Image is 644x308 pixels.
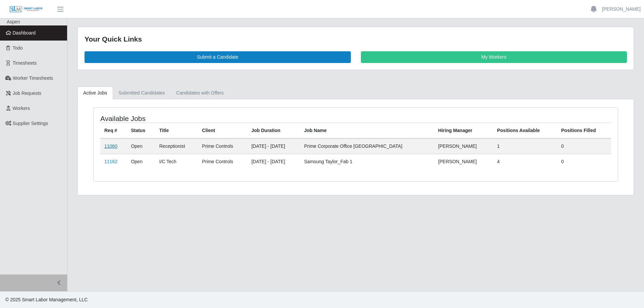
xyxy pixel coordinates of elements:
h4: Available Jobs [100,114,307,123]
td: [PERSON_NAME] [434,138,493,154]
td: [DATE] - [DATE] [247,138,300,154]
td: Prime Controls [198,154,247,169]
span: Dashboard [13,30,36,36]
td: I/C Tech [155,154,198,169]
th: Positions Filled [557,123,611,138]
td: 4 [493,154,557,169]
a: Submit a Candidate [85,51,351,63]
span: Workers [13,106,30,111]
div: Your Quick Links [85,34,627,45]
span: Todo [13,45,23,51]
th: Job Name [300,123,434,138]
td: Open [127,154,155,169]
a: 11162 [104,159,117,164]
td: 0 [557,138,611,154]
td: Open [127,138,155,154]
th: Title [155,123,198,138]
a: Candidates with Offers [170,86,229,100]
a: 11060 [104,143,117,149]
td: Samsung Taylor_Fab 1 [300,154,434,169]
span: Supplier Settings [13,121,48,126]
th: Status [127,123,155,138]
a: Active Jobs [77,86,113,100]
span: Aspen [7,19,20,24]
td: [DATE] - [DATE] [247,154,300,169]
th: Hiring Manager [434,123,493,138]
a: Submitted Candidates [113,86,171,100]
a: [PERSON_NAME] [602,6,641,13]
th: Req # [100,123,127,138]
td: Prime Corporate Office [GEOGRAPHIC_DATA] [300,138,434,154]
th: Client [198,123,247,138]
td: Receptionist [155,138,198,154]
span: Timesheets [13,60,37,66]
img: SLM Logo [9,6,43,13]
span: Job Requests [13,90,42,96]
span: © 2025 Smart Labor Management, LLC [5,297,88,302]
th: Positions Available [493,123,557,138]
span: Worker Timesheets [13,75,53,81]
td: Prime Controls [198,138,247,154]
td: 0 [557,154,611,169]
td: 1 [493,138,557,154]
th: Job Duration [247,123,300,138]
td: [PERSON_NAME] [434,154,493,169]
a: My Workers [361,51,627,63]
